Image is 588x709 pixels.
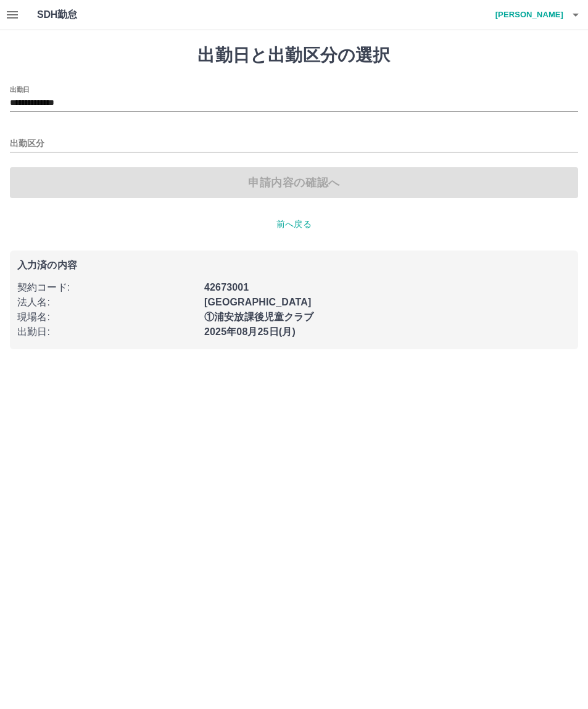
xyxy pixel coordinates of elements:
[17,310,197,325] p: 現場名 :
[17,280,197,295] p: 契約コード :
[17,260,571,270] p: 入力済の内容
[204,312,314,322] b: ①浦安放課後児童クラブ
[17,325,197,339] p: 出勤日 :
[17,295,197,310] p: 法人名 :
[10,218,578,231] p: 前へ戻る
[204,282,249,292] b: 42673001
[10,45,578,66] h1: 出勤日と出勤区分の選択
[10,85,30,94] label: 出勤日
[204,326,296,337] b: 2025年08月25日(月)
[204,297,312,307] b: [GEOGRAPHIC_DATA]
